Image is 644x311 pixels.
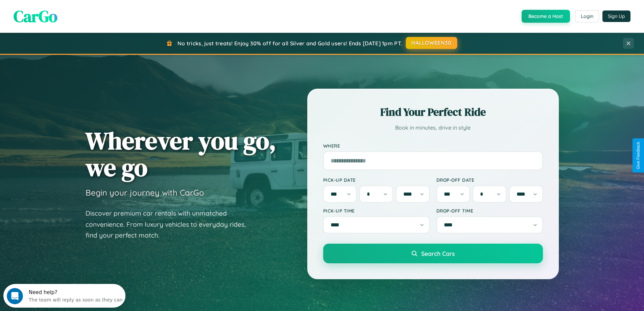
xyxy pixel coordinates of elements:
[323,208,430,214] label: Pick-up Time
[636,142,641,169] div: Give Feedback
[323,244,543,263] button: Search Cars
[14,5,57,27] span: CarGo
[406,37,457,49] button: HALLOWEEN30
[323,177,430,183] label: Pick-up Date
[323,143,543,149] label: Where
[575,10,599,22] button: Login
[522,10,570,23] button: Become a Host
[3,3,126,21] div: Open Intercom Messenger
[177,40,402,47] span: No tricks, just treats! Enjoy 30% off for all Silver and Gold users! Ends [DATE] 1pm PT.
[323,105,543,119] h2: Find Your Perfect Ride
[86,187,204,198] h3: Begin your journey with CarGo
[436,208,543,214] label: Drop-off Time
[3,284,125,308] iframe: Intercom live chat discovery launcher
[323,123,543,133] p: Book in minutes, drive in style
[421,250,455,257] span: Search Cars
[25,6,119,11] div: Need help?
[86,208,255,241] p: Discover premium car rentals with unmatched convenience. From luxury vehicles to everyday rides, ...
[602,10,630,22] button: Sign Up
[7,288,23,304] iframe: Intercom live chat
[436,177,543,183] label: Drop-off Date
[25,11,119,18] div: The team will reply as soon as they can
[86,127,276,181] h1: Wherever you go, we go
